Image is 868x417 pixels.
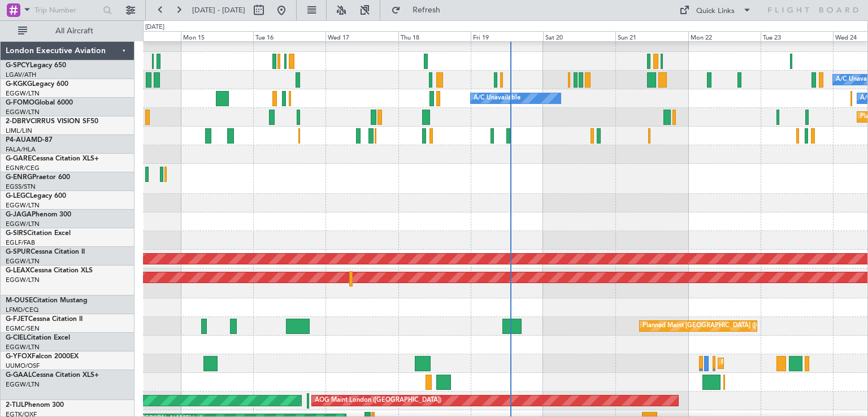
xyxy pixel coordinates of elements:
[6,335,27,341] span: G-CIEL
[6,372,99,379] a: G-GAALCessna Citation XLS+
[6,297,88,304] a: M-OUSECitation Mustang
[6,174,32,181] span: G-ENRG
[6,238,35,247] a: EGLF/FAB
[6,71,36,79] a: LGAV/ATH
[6,81,68,88] a: G-KGKGLegacy 600
[6,249,31,255] span: G-SPUR
[12,22,123,40] button: All Aircraft
[6,402,64,409] a: 2-TIJLPhenom 300
[6,99,34,106] span: G-FOMO
[696,6,735,17] div: Quick Links
[471,31,543,41] div: Fri 19
[6,155,32,162] span: G-GARE
[145,23,164,32] div: [DATE]
[761,31,833,41] div: Tue 23
[403,6,450,14] span: Refresh
[643,318,821,335] div: Planned Maint [GEOGRAPHIC_DATA] ([GEOGRAPHIC_DATA])
[6,118,31,125] span: 2-DBRV
[6,89,40,98] a: EGGW/LTN
[29,27,119,35] span: All Aircraft
[6,201,40,210] a: EGGW/LTN
[6,118,98,125] a: 2-DBRVCIRRUS VISION SF50
[543,31,615,41] div: Sat 20
[6,230,27,237] span: G-SIRS
[6,108,40,116] a: EGGW/LTN
[6,137,53,144] a: P4-AUAMD-87
[398,31,471,41] div: Thu 18
[688,31,761,41] div: Mon 22
[6,220,40,228] a: EGGW/LTN
[6,145,36,154] a: FALA/HLA
[6,324,40,333] a: EGMC/SEN
[6,249,85,255] a: G-SPURCessna Citation II
[6,316,28,323] span: G-FJET
[315,392,441,409] div: AOG Maint London ([GEOGRAPHIC_DATA])
[6,193,30,199] span: G-LEGC
[6,267,93,274] a: G-LEAXCessna Citation XLS
[6,164,40,172] a: EGNR/CEG
[108,31,181,41] div: Sun 14
[721,355,829,372] div: Planned Maint [GEOGRAPHIC_DATA]
[6,343,40,351] a: EGGW/LTN
[6,127,32,135] a: LIML/LIN
[6,353,32,360] span: G-YFOX
[6,81,32,88] span: G-KGKG
[6,230,71,237] a: G-SIRSCitation Excel
[6,335,70,341] a: G-CIELCitation Excel
[6,193,66,199] a: G-LEGCLegacy 600
[6,267,30,274] span: G-LEAX
[192,5,245,15] span: [DATE] - [DATE]
[386,1,454,19] button: Refresh
[474,90,520,107] div: A/C Unavailable
[6,306,38,314] a: LFMD/CEQ
[6,99,73,106] a: G-FOMOGlobal 6000
[6,276,40,284] a: EGGW/LTN
[325,31,398,41] div: Wed 17
[253,31,325,41] div: Tue 16
[6,380,40,389] a: EGGW/LTN
[6,257,40,266] a: EGGW/LTN
[615,31,688,41] div: Sun 21
[34,2,99,19] input: Trip Number
[674,1,757,19] button: Quick Links
[181,31,253,41] div: Mon 15
[6,297,33,304] span: M-OUSE
[6,62,30,69] span: G-SPCY
[6,211,71,218] a: G-JAGAPhenom 300
[6,402,24,409] span: 2-TIJL
[6,211,32,218] span: G-JAGA
[6,362,40,370] a: UUMO/OSF
[6,137,31,144] span: P4-AUA
[6,372,32,379] span: G-GAAL
[6,62,66,69] a: G-SPCYLegacy 650
[6,353,79,360] a: G-YFOXFalcon 2000EX
[6,155,99,162] a: G-GARECessna Citation XLS+
[6,316,83,323] a: G-FJETCessna Citation II
[6,183,36,191] a: EGSS/STN
[6,174,70,181] a: G-ENRGPraetor 600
